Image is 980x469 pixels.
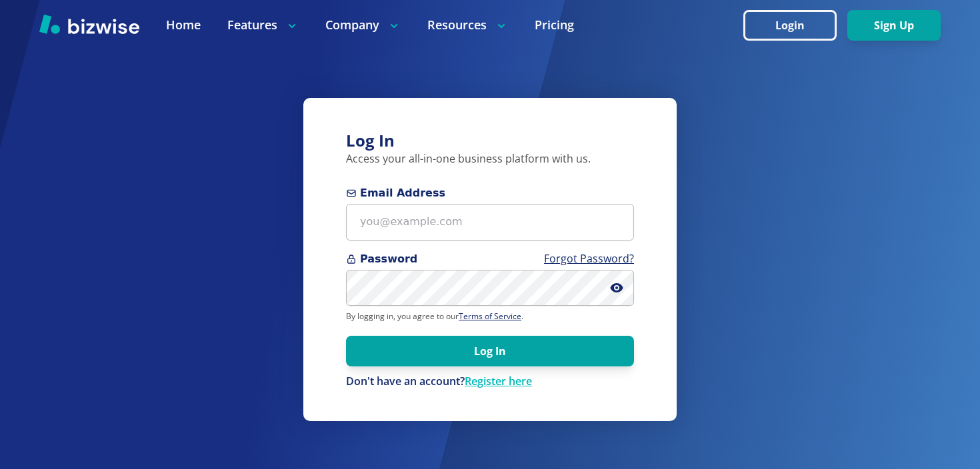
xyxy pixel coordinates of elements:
[346,152,634,167] p: Access your all-in-one business platform with us.
[427,17,508,33] p: Resources
[346,251,634,267] span: Password
[743,10,837,41] button: Login
[465,374,532,388] a: Register here
[346,185,634,201] span: Email Address
[346,311,634,322] p: By logging in, you agree to our .
[346,336,634,366] button: Log In
[346,204,634,240] input: you@example.com
[544,251,634,266] a: Forgot Password?
[847,10,941,41] button: Sign Up
[346,130,634,152] h3: Log In
[535,17,574,33] a: Pricing
[325,17,401,33] p: Company
[227,17,299,33] p: Features
[346,374,634,389] div: Don't have an account?Register here
[166,17,201,33] a: Home
[847,19,941,32] a: Sign Up
[459,310,521,322] a: Terms of Service
[346,374,634,389] p: Don't have an account?
[39,14,139,34] img: Bizwise Logo
[743,19,847,32] a: Login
